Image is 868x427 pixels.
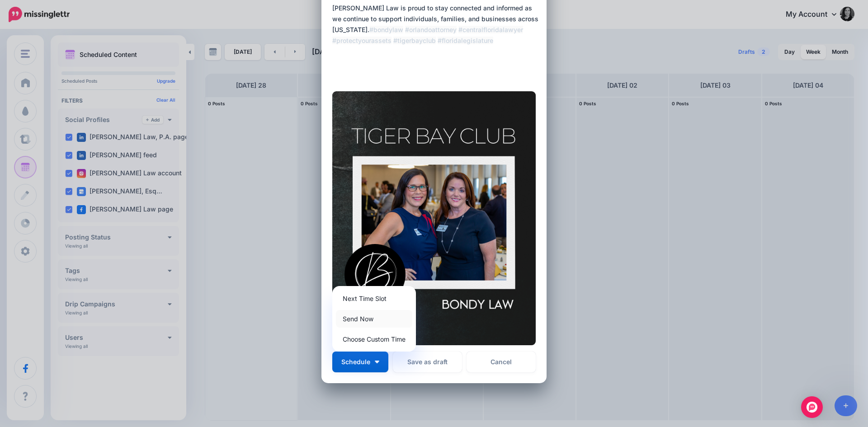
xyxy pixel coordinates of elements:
[341,359,370,365] span: Schedule
[801,396,823,418] div: Open Intercom Messenger
[336,310,412,328] a: Send Now
[332,91,536,346] img: R1BCNZ0RMYCA4Z78Z524C70FG0TE9VTY.png
[336,330,412,348] a: Choose Custom Time
[332,286,416,352] div: Schedule
[393,352,462,372] button: Save as draft
[375,361,379,363] img: arrow-down-white.png
[336,290,412,307] a: Next Time Slot
[332,352,388,372] button: Schedule
[467,352,536,372] a: Cancel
